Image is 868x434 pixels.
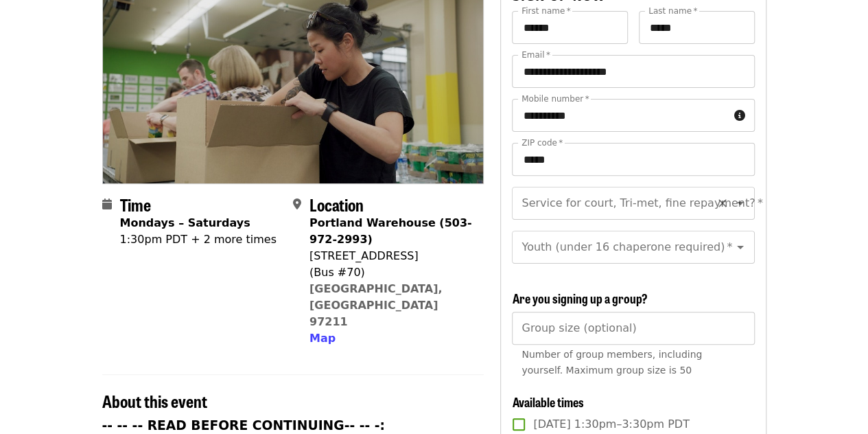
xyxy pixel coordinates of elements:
div: 1:30pm PDT + 2 more times [120,231,277,248]
span: Map [309,332,336,345]
span: Are you signing up a group? [512,289,647,307]
span: Location [309,192,364,216]
span: About this event [102,389,207,413]
label: Email [521,51,550,59]
strong: Portland Warehouse (503-972-2993) [309,216,472,246]
label: Last name [648,7,697,15]
a: [GEOGRAPHIC_DATA], [GEOGRAPHIC_DATA] 97211 [309,282,443,328]
label: First name [521,7,571,15]
input: First name [512,11,628,44]
div: [STREET_ADDRESS] [309,248,473,264]
span: [DATE] 1:30pm–3:30pm PDT [533,416,689,433]
i: calendar icon [102,198,112,211]
label: Mobile number [521,95,589,103]
i: map-marker-alt icon [293,198,301,211]
button: Open [731,238,750,257]
input: Email [512,55,754,88]
span: Time [120,192,151,216]
label: ZIP code [521,139,563,147]
strong: -- -- -- READ BEFORE CONTINUING-- -- -: [102,418,385,433]
input: Mobile number [512,99,728,132]
strong: Mondays – Saturdays [120,216,250,229]
input: [object Object] [512,312,754,345]
span: Available times [512,393,583,411]
input: ZIP code [512,143,754,176]
span: Number of group members, including yourself. Maximum group size is 50 [521,349,702,376]
button: Map [309,330,336,347]
i: circle-info icon [734,109,745,122]
button: Open [731,194,750,213]
button: Clear [713,194,732,213]
input: Last name [639,11,755,44]
div: (Bus #70) [309,264,473,281]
